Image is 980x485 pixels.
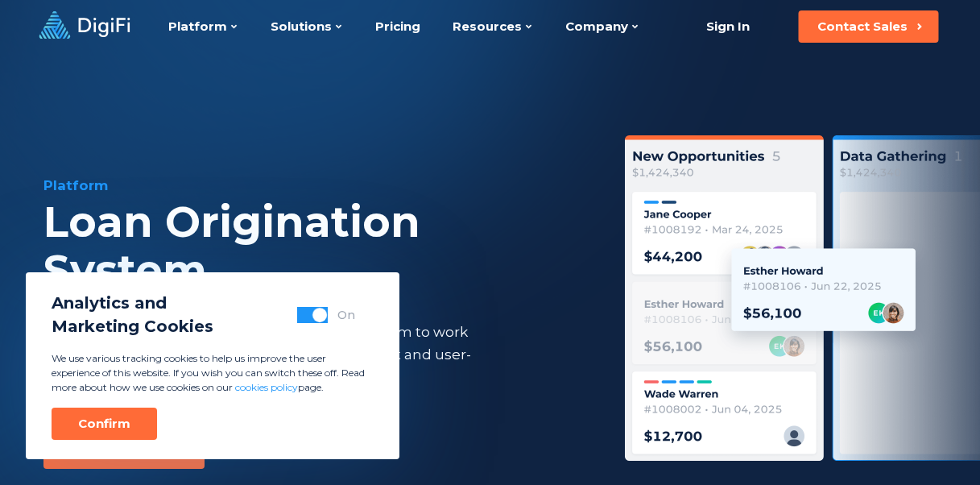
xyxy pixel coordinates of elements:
[52,292,213,315] span: Analytics and
[52,315,213,338] span: Marketing Cookies
[78,416,130,432] div: Confirm
[52,351,374,395] p: We use various tracking cookies to help us improve the user experience of this website. If you wi...
[798,10,938,43] button: Contact Sales
[235,381,298,393] a: cookies policy
[52,408,157,440] button: Confirm
[817,19,908,35] div: Contact Sales
[43,176,585,195] div: Platform
[337,307,355,323] div: On
[686,10,769,43] a: Sign In
[43,198,585,295] div: Loan Origination System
